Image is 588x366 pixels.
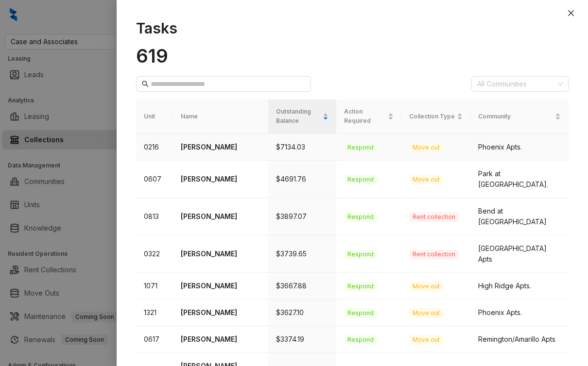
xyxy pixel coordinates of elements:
[181,142,260,152] p: [PERSON_NAME]
[136,235,173,273] td: 0322
[409,308,443,318] span: Move out
[478,168,561,190] div: Park at [GEOGRAPHIC_DATA].
[276,142,329,152] p: $7134.03
[136,100,173,134] th: Unit
[409,212,459,222] span: Rent collection
[181,334,260,345] p: [PERSON_NAME]
[344,212,377,222] span: Respond
[567,9,575,17] span: close
[276,334,329,345] p: $3374.19
[478,206,561,227] div: Bend at [GEOGRAPHIC_DATA]
[136,198,173,235] td: 0813
[565,7,577,19] button: Close
[470,100,569,134] th: Community
[136,326,173,353] td: 0617
[409,175,443,184] span: Move out
[478,243,561,265] div: [GEOGRAPHIC_DATA] Apts
[276,281,329,291] p: $3667.88
[173,100,268,134] th: Name
[136,45,569,67] h1: 619
[181,249,260,259] p: [PERSON_NAME]
[344,175,377,184] span: Respond
[409,143,443,152] span: Move out
[181,281,260,291] p: [PERSON_NAME]
[344,282,377,291] span: Respond
[276,307,329,318] p: $3627.10
[344,107,386,126] span: Action Required
[344,250,377,259] span: Respond
[276,174,329,184] p: $4691.76
[276,249,329,259] p: $3739.65
[478,334,561,345] div: Remington/Amarillo Apts
[136,134,173,161] td: 0216
[478,281,561,291] div: High Ridge Apts.
[276,107,321,126] span: Outstanding Balance
[478,112,553,121] span: Community
[136,161,173,198] td: 0607
[409,112,455,121] span: Collection Type
[401,100,470,134] th: Collection Type
[409,250,459,259] span: Rent collection
[344,335,377,345] span: Respond
[409,335,443,345] span: Move out
[136,273,173,299] td: 1071
[181,211,260,222] p: [PERSON_NAME]
[136,299,173,326] td: 1321
[181,307,260,318] p: [PERSON_NAME]
[276,211,329,222] p: $3897.07
[136,19,569,37] h1: Tasks
[142,81,149,87] span: search
[344,143,377,152] span: Respond
[478,142,561,152] div: Phoenix Apts.
[478,307,561,318] div: Phoenix Apts.
[181,174,260,184] p: [PERSON_NAME]
[409,282,443,291] span: Move out
[336,100,401,134] th: Action Required
[344,308,377,318] span: Respond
